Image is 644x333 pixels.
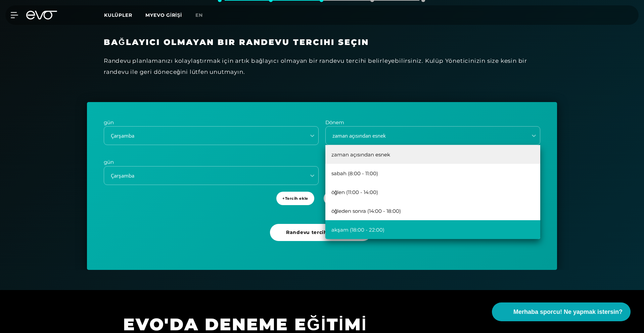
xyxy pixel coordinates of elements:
a: +Tercih ekle [276,192,317,218]
font: zaman açısından esnek [331,151,390,158]
a: -Tercihi kaldır [324,192,368,218]
a: Kulüpler [104,12,145,18]
font: öğleden sonra (14:00 - 18:00) [331,208,401,214]
font: sabah (8:00 - 11:00) [331,170,378,177]
font: + [282,196,285,201]
font: gün [104,119,114,126]
font: akşam (18:00 - 22:00) [331,227,384,233]
a: en [195,11,211,19]
font: Kulüpler [104,12,132,18]
font: Merhaba sporcu! Ne yapmak istersin? [513,308,623,315]
font: Randevu planlamanızı kolaylaştırmak için artık bağlayıcı olmayan bir randevu tercihi belirleyebil... [104,57,527,75]
font: Tercih ekle [285,196,308,201]
a: MYEVO GİRİŞİ [145,12,182,18]
button: Merhaba sporcu! Ne yapmak istersin? [492,302,631,321]
font: Bağlayıcı olmayan bir randevu tercihi seçin [104,37,369,47]
font: en [195,12,203,18]
font: Çarşamba [111,132,134,139]
a: Randevu tercihini gönder [270,224,374,253]
font: Çarşamba [111,172,134,179]
font: Randevu tercihini gönder [286,229,355,235]
font: Dönem [325,119,344,126]
font: öğlen (11:00 - 14:00) [331,189,378,195]
font: gün [104,159,114,165]
font: zaman açısından esnek [332,132,386,139]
